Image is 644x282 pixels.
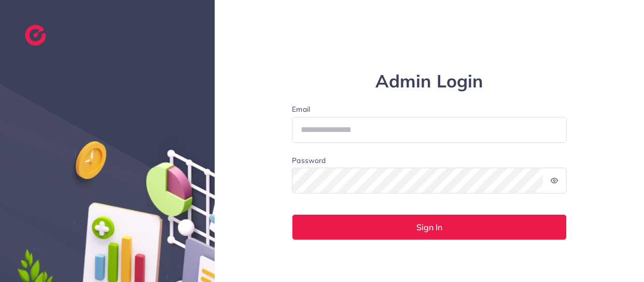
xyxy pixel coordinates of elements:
[292,71,567,92] h1: Admin Login
[292,214,567,240] button: Sign In
[292,104,567,114] label: Email
[292,155,326,166] label: Password
[25,25,46,46] img: logo
[416,223,442,231] span: Sign In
